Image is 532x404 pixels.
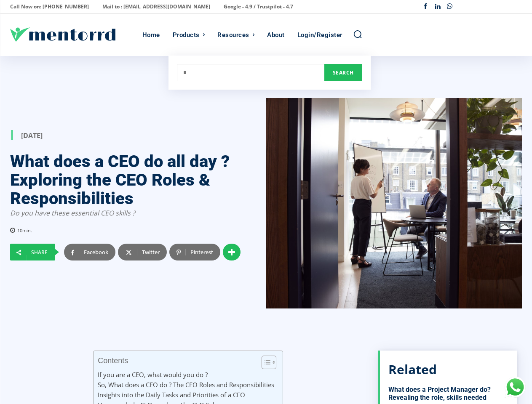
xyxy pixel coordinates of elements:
[267,14,285,56] div: About
[213,14,259,56] a: Resources
[297,14,342,56] div: Login/Register
[98,356,128,365] p: Contents
[64,244,115,260] a: Facebook
[118,244,167,260] a: Twitter
[10,152,241,208] h1: What does a CEO do all day ? Exploring the CEO Roles & Responsibilities
[98,390,245,400] a: Insights into the Daily Tasks and Priorities of a CEO
[505,377,526,398] div: Chat with Us
[444,1,456,13] a: Whatsapp
[185,244,220,260] div: Pinterest
[22,227,32,234] span: min.
[79,244,115,260] div: Facebook
[224,1,293,13] p: Google - 4.9 / Trustpilot - 4.7
[10,27,138,42] a: Logo
[168,14,209,56] a: Products
[353,29,362,39] a: Search
[324,64,362,81] button: Search
[293,14,347,56] a: Login/Register
[388,385,491,401] a: What does a Project Manager do? Revealing the role, skills needed
[98,380,274,390] a: So, What does a CEO do ? The CEO Roles and Responsibilities
[217,14,249,56] div: Resources
[142,14,160,56] div: Home
[98,369,208,380] a: If you are a CEO, what would you do ?
[333,68,354,78] span: Search
[173,14,200,56] div: Products
[10,208,241,218] p: Do you have these essential CEO skills ?
[102,1,210,13] p: Mail to : [EMAIL_ADDRESS][DOMAIN_NAME]
[138,14,164,56] a: Home
[137,244,167,260] div: Twitter
[388,363,437,376] h3: Related
[17,227,22,234] span: 10
[26,250,55,255] div: Share
[432,1,444,13] a: Linkedin
[255,355,274,369] a: Toggle Table of Content
[169,244,220,260] a: Pinterest
[10,1,89,13] p: Call Now on: [PHONE_NUMBER]
[420,1,432,13] a: Facebook
[263,14,289,56] a: About
[21,130,43,140] time: [DATE]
